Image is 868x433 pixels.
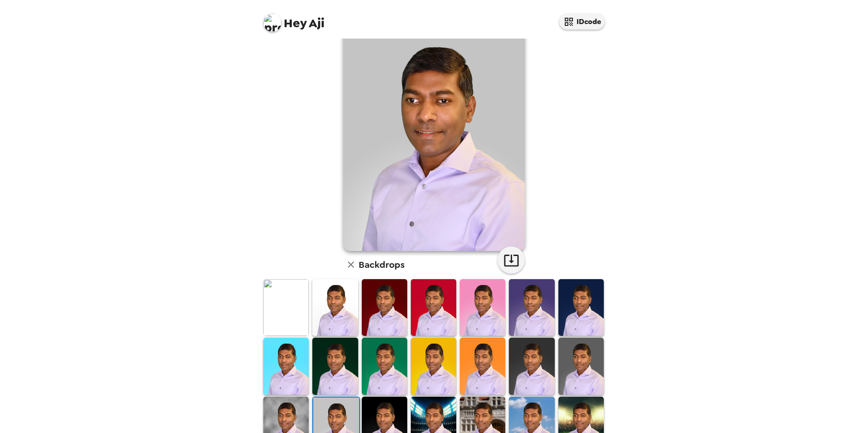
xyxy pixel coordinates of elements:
[559,14,605,30] button: IDcode
[343,24,525,251] img: user
[359,257,404,272] h6: Backdrops
[263,9,325,30] span: Aji
[263,14,281,32] img: profile pic
[263,279,309,336] img: Original
[284,15,306,31] span: Hey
